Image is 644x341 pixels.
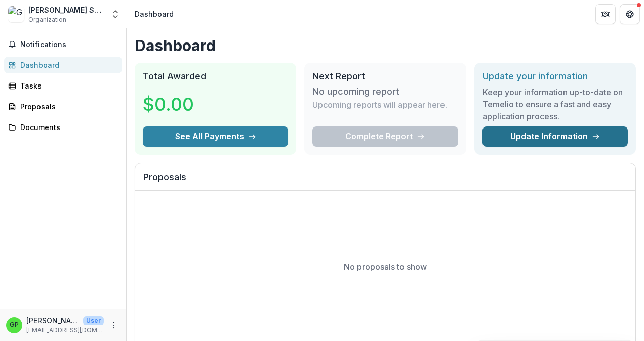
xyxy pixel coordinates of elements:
button: More [108,319,120,331]
a: Dashboard [4,57,122,73]
p: [PERSON_NAME] [26,315,79,326]
div: Tasks [20,80,114,91]
p: Upcoming reports will appear here. [312,99,447,111]
nav: breadcrumb [131,7,178,21]
div: Proposals [20,101,114,112]
p: No proposals to show [344,261,427,273]
h1: Dashboard [135,36,636,55]
button: Open entity switcher [108,4,123,24]
button: Notifications [4,36,122,53]
h3: Keep your information up-to-date on Temelio to ensure a fast and easy application process. [482,86,628,122]
p: [EMAIL_ADDRESS][DOMAIN_NAME] [26,326,104,335]
div: Dashboard [135,9,174,19]
div: Documents [20,122,114,133]
a: Update Information [482,126,628,147]
div: Greta Patten [10,322,19,328]
span: Notifications [20,40,118,49]
div: Dashboard [20,60,114,70]
p: User [83,316,104,325]
h2: Next Report [312,71,458,82]
button: See All Payments [143,126,288,147]
button: Partners [595,4,616,24]
h2: Total Awarded [143,71,288,82]
a: Documents [4,119,122,136]
h3: $0.00 [143,91,219,118]
h2: Update your information [482,71,628,82]
a: Proposals [4,98,122,115]
div: [PERSON_NAME] School [28,5,104,15]
img: Greta Patten School [8,6,24,22]
button: Get Help [620,4,640,24]
h3: No upcoming report [312,86,399,97]
h2: Proposals [143,172,627,191]
a: Tasks [4,77,122,94]
span: Organization [28,15,66,24]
